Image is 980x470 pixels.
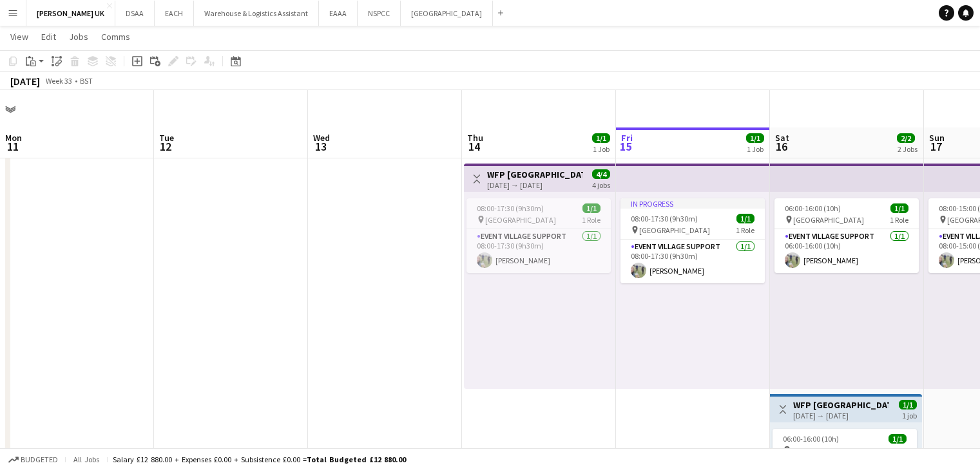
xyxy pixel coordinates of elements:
span: Tue [159,132,174,144]
app-card-role: Event Village Support1/108:00-17:30 (9h30m)[PERSON_NAME] [620,240,765,283]
app-job-card: 08:00-17:30 (9h30m)1/1 [GEOGRAPHIC_DATA]1 RoleEvent Village Support1/108:00-17:30 (9h30m)[PERSON_... [466,198,611,273]
button: DSAA [115,1,155,26]
span: Mon [5,132,22,144]
div: [DATE] → [DATE] [793,411,889,420]
span: 06:00-16:00 (10h) [785,203,841,213]
span: 1 Role [736,225,754,235]
button: NSPCC [358,1,401,26]
span: Budgeted [21,455,58,464]
button: [GEOGRAPHIC_DATA] [401,1,493,26]
span: [GEOGRAPHIC_DATA] [793,215,864,225]
div: BST [80,76,93,86]
a: View [5,28,34,45]
span: 11 [3,139,22,154]
span: [GEOGRAPHIC_DATA] [639,225,710,235]
span: 4/4 [592,169,610,179]
span: 1/1 [899,400,917,409]
span: 1 Role [890,215,908,225]
div: 4 jobs [592,179,610,190]
span: 15 [619,139,633,154]
span: 13 [311,139,330,154]
span: 12 [157,139,174,154]
span: 1/1 [890,203,908,213]
div: In progress [620,198,765,209]
span: 1/1 [889,434,907,444]
span: All jobs [71,455,102,464]
span: Thu [467,132,483,144]
span: 16 [773,139,789,154]
span: Edit [41,31,56,42]
div: 1 Job [593,144,610,154]
span: 06:00-16:00 (10h) [783,434,839,444]
span: 1 Role [888,446,907,455]
button: EACH [155,1,194,26]
button: Budgeted [6,453,60,467]
span: 17 [927,139,945,154]
span: 08:00-17:30 (9h30m) [477,203,544,213]
div: [DATE] → [DATE] [487,180,583,190]
span: 2/2 [897,133,915,143]
span: Fri [621,132,633,144]
div: Salary £12 880.00 + Expenses £0.00 + Subsistence £0.00 = [113,455,406,464]
button: EAAA [319,1,358,26]
span: Week 33 [43,76,75,86]
span: [GEOGRAPHIC_DATA] [485,215,556,225]
span: 1/1 [736,214,754,223]
span: Sun [929,132,945,144]
span: 1/1 [582,203,600,213]
span: Jobs [69,31,88,42]
app-job-card: 06:00-16:00 (10h)1/1 [GEOGRAPHIC_DATA]1 RoleEvent Village Support1/106:00-16:00 (10h)[PERSON_NAME] [774,198,919,273]
app-card-role: Event Village Support1/108:00-17:30 (9h30m)[PERSON_NAME] [466,229,611,273]
button: [PERSON_NAME] UK [26,1,115,26]
app-job-card: In progress08:00-17:30 (9h30m)1/1 [GEOGRAPHIC_DATA]1 RoleEvent Village Support1/108:00-17:30 (9h3... [620,198,765,283]
span: 08:00-17:30 (9h30m) [631,214,698,223]
div: 1 Job [747,144,764,154]
span: 14 [465,139,483,154]
a: Jobs [64,28,93,45]
span: 1 Role [582,215,600,225]
span: Total Budgeted £12 880.00 [307,455,406,464]
div: 1 job [902,409,917,420]
button: Warehouse & Logistics Assistant [194,1,319,26]
h3: WFP [GEOGRAPHIC_DATA] [487,169,583,180]
span: 1/1 [746,133,764,143]
h3: WFP [GEOGRAPHIC_DATA] [793,399,889,411]
span: [GEOGRAPHIC_DATA] [791,446,862,455]
span: View [10,31,28,42]
span: 1/1 [592,133,610,143]
app-card-role: Event Village Support1/106:00-16:00 (10h)[PERSON_NAME] [774,229,919,273]
span: Sat [775,132,789,144]
span: Comms [101,31,130,42]
div: 2 Jobs [898,144,918,154]
a: Edit [36,28,61,45]
a: Comms [96,28,135,45]
span: Wed [313,132,330,144]
div: [DATE] [10,75,40,88]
